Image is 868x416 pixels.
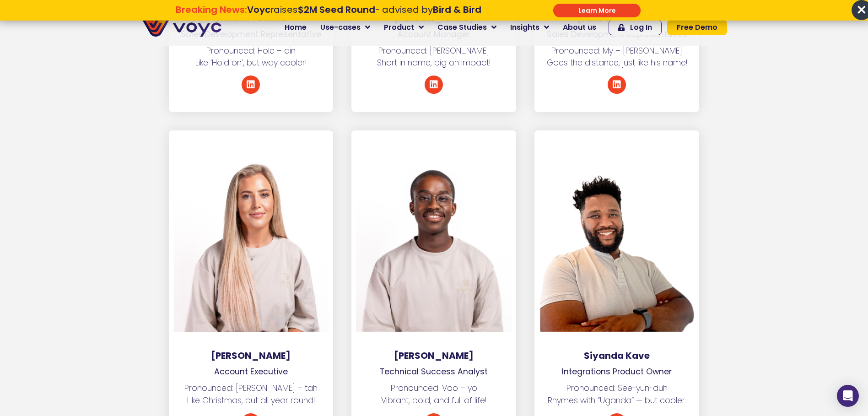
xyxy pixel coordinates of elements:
[285,22,307,33] span: Home
[320,22,361,33] span: Use-cases
[510,22,539,33] span: Insights
[384,22,414,33] span: Product
[431,18,503,37] a: Case Studies
[553,4,641,17] div: Submit
[630,24,652,31] span: Log In
[837,385,859,407] div: Open Intercom Messenger
[351,350,516,361] h3: [PERSON_NAME]
[169,366,334,378] p: Account Executive
[169,350,334,361] h3: [PERSON_NAME]
[176,3,247,16] strong: Breaking News:
[351,45,516,69] p: Pronounced: [PERSON_NAME] Short in name, big on impact!
[141,18,221,37] img: voyc-full-logo
[667,20,727,35] a: Free Demo
[556,18,603,37] a: About us
[433,3,481,16] strong: Bird & Bird
[278,18,313,37] a: Home
[351,382,516,406] p: Pronounced: Voo – yo Vibrant, bold, and full of life!
[437,22,487,33] span: Case Studies
[609,20,662,35] a: Log In
[534,366,699,378] p: Integrations Product Owner
[677,24,717,31] span: Free Demo
[534,350,699,361] h3: Siyanda Kave
[351,366,516,378] p: Technical Success Analyst
[247,3,481,16] span: raises - advised by
[503,18,556,37] a: Insights
[563,22,596,33] span: About us
[169,45,334,69] p: Pronounced: Hole – din Like ‘Hold on’, but way cooler!
[313,18,377,37] a: Use-cases
[377,18,431,37] a: Product
[298,3,375,16] strong: $2M Seed Round
[129,4,527,26] div: Breaking News: Voyc raises $2M Seed Round - advised by Bird & Bird
[169,382,334,406] p: Pronounced: [PERSON_NAME] – tah Like Christmas, but all year round!
[247,3,270,16] strong: Voyc
[534,382,699,406] p: Pronounced: See-yun-duh Rhymes with “Uganda” — but cooler.
[534,45,699,69] p: Pronounced: My – [PERSON_NAME] Goes the distance, just like his name!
